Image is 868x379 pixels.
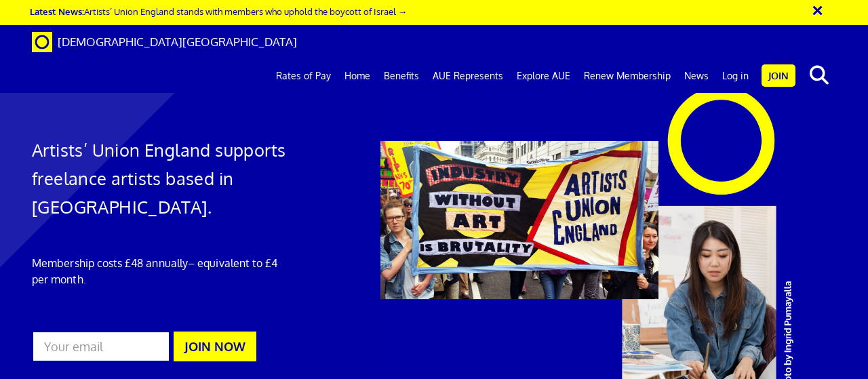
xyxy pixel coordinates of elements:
a: Home [338,59,377,93]
a: Explore AUE [510,59,577,93]
p: Membership costs £48 annually – equivalent to £4 per month. [32,255,286,287]
button: JOIN NOW [174,332,256,361]
a: Renew Membership [577,59,677,93]
span: [DEMOGRAPHIC_DATA][GEOGRAPHIC_DATA] [58,35,297,49]
a: Brand [DEMOGRAPHIC_DATA][GEOGRAPHIC_DATA] [22,25,307,59]
strong: Latest News: [30,5,84,17]
a: Log in [715,59,755,93]
a: AUE Represents [426,59,510,93]
a: Benefits [377,59,426,93]
h1: Artists’ Union England supports freelance artists based in [GEOGRAPHIC_DATA]. [32,136,286,221]
a: News [677,59,715,93]
input: Your email [32,331,170,362]
a: Join [762,64,795,87]
button: search [798,61,840,89]
a: Rates of Pay [269,59,338,93]
a: Latest News:Artists’ Union England stands with members who uphold the boycott of Israel → [30,5,407,17]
